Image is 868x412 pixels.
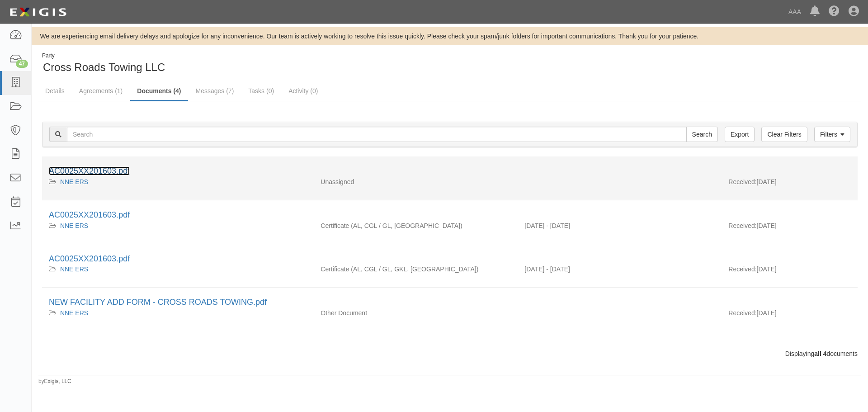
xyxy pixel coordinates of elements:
div: 47 [16,60,28,68]
p: Received: [728,265,756,274]
div: Effective 08/18/2024 - Expiration 08/18/2025 [518,265,722,274]
div: [DATE] [722,177,858,191]
b: all 4 [814,350,826,357]
input: Search [686,127,718,142]
div: AC0025XX201603.pdf [49,166,851,177]
a: NEW FACILITY ADD FORM - CROSS ROADS TOWING.pdf [49,298,267,307]
span: Cross Roads Towing LLC [43,61,165,73]
p: Received: [728,177,756,186]
a: AAA [784,3,806,21]
i: Help Center - Complianz [829,6,840,17]
a: NNE ERS [60,265,88,273]
div: NEW FACILITY ADD FORM - CROSS ROADS TOWING.pdf [49,297,851,308]
small: by [38,378,71,385]
div: Other Document [314,308,518,317]
div: NNE ERS [49,177,307,186]
img: logo-5460c22ac91f19d4615b14bd174203de0afe785f0fc80cf4dbbc73dc1793850b.png [7,4,69,20]
a: Messages (7) [189,82,241,100]
div: [DATE] [722,308,858,322]
div: AC0025XX201603.pdf [49,209,851,221]
a: Clear Filters [761,127,807,142]
p: Received: [728,308,756,317]
a: Filters [814,127,850,142]
div: Effective - Expiration [518,308,722,309]
div: Auto Liability Commercial General Liability / Garage Liability Garage Keepers Liability On-Hook [314,265,518,274]
a: Agreements (1) [72,82,129,100]
a: AC0025XX201603.pdf [49,254,130,263]
div: Effective 02/19/2025 - Expiration 02/19/2026 [518,221,722,230]
a: Activity (0) [282,82,325,100]
a: Details [38,82,71,100]
p: Received: [728,221,756,230]
a: AC0025XX201603.pdf [49,210,130,219]
div: NNE ERS [49,265,307,274]
div: NNE ERS [49,221,307,230]
div: NNE ERS [49,308,307,317]
div: [DATE] [722,265,858,278]
div: Effective - Expiration [518,177,722,178]
input: Search [67,127,687,142]
a: AC0025XX201603.pdf [49,166,130,175]
div: Displaying documents [35,349,864,358]
div: [DATE] [722,221,858,235]
a: Export [725,127,755,142]
a: NNE ERS [60,178,88,185]
div: Unassigned [314,177,518,186]
a: NNE ERS [60,309,88,317]
a: Tasks (0) [241,82,281,100]
a: Documents (4) [130,82,188,101]
div: Party [42,52,165,60]
a: NNE ERS [60,222,88,229]
div: AC0025XX201603.pdf [49,253,851,265]
a: Exigis, LLC [44,378,71,384]
div: Cross Roads Towing LLC [38,52,443,75]
div: We are experiencing email delivery delays and apologize for any inconvenience. Our team is active... [32,32,868,41]
div: Auto Liability Commercial General Liability / Garage Liability On-Hook [314,221,518,230]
